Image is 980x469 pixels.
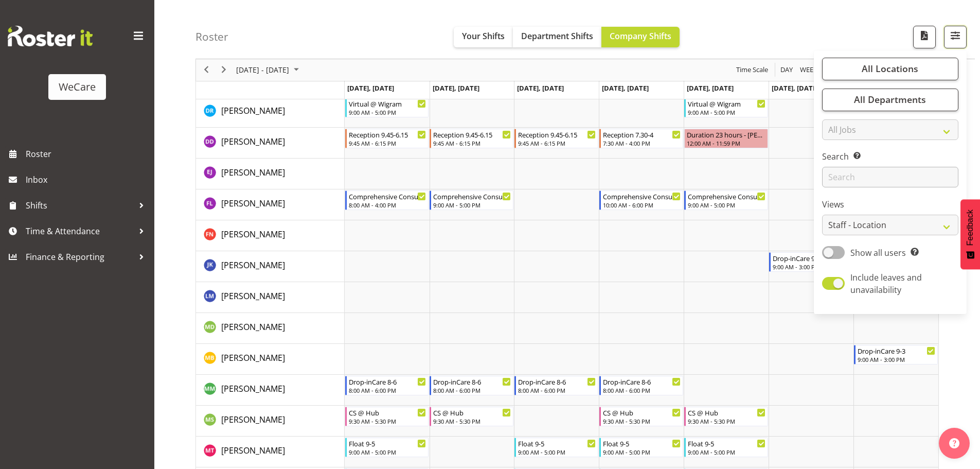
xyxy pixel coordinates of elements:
[610,30,671,42] span: Company Shifts
[518,129,596,140] div: Reception 9.45-6.15
[349,139,426,147] div: 9:45 AM - 6:15 PM
[196,375,345,406] td: Matthew Mckenzie resource
[603,191,681,201] div: Comprehensive Consult 10-6
[603,376,681,387] div: Drop-inCare 8-6
[215,59,233,81] div: next period
[349,417,426,425] div: 9:30 AM - 5:30 PM
[454,27,513,47] button: Your Shifts
[514,129,598,148] div: Demi Dumitrean"s event - Reception 9.45-6.15 Begin From Wednesday, October 15, 2025 at 9:45:00 AM...
[221,135,285,148] a: [PERSON_NAME]
[433,376,511,387] div: Drop-inCare 8-6
[735,64,769,77] span: Time Scale
[433,129,511,140] div: Reception 9.45-6.15
[221,383,285,395] a: [PERSON_NAME]
[430,376,513,395] div: Matthew Mckenzie"s event - Drop-inCare 8-6 Begin From Tuesday, October 14, 2025 at 8:00:00 AM GMT...
[684,438,768,457] div: Monique Telford"s event - Float 9-5 Begin From Friday, October 17, 2025 at 9:00:00 AM GMT+13:00 E...
[966,210,975,246] span: Feedback
[26,198,134,213] span: Shifts
[221,198,285,209] span: [PERSON_NAME]
[221,352,285,363] span: [PERSON_NAME]
[221,166,285,179] a: [PERSON_NAME]
[603,386,681,394] div: 8:00 AM - 6:00 PM
[684,129,768,148] div: Demi Dumitrean"s event - Duration 23 hours - Demi Dumitrean Begin From Friday, October 17, 2025 a...
[518,448,596,456] div: 9:00 AM - 5:00 PM
[221,259,285,271] a: [PERSON_NAME]
[603,417,681,425] div: 9:30 AM - 5:30 PM
[196,128,345,159] td: Demi Dumitrean resource
[196,97,345,128] td: Deepti Raturi resource
[26,223,134,239] span: Time & Attendance
[221,105,285,117] a: [PERSON_NAME]
[221,228,285,240] a: [PERSON_NAME]
[779,64,795,77] button: Timeline Day
[949,438,959,448] img: help-xxl-2.png
[221,105,285,116] span: [PERSON_NAME]
[235,64,290,77] span: [DATE] - [DATE]
[345,376,429,395] div: Matthew Mckenzie"s event - Drop-inCare 8-6 Begin From Monday, October 13, 2025 at 8:00:00 AM GMT+...
[599,129,683,148] div: Demi Dumitrean"s event - Reception 7.30-4 Begin From Thursday, October 16, 2025 at 7:30:00 AM GMT...
[769,252,853,272] div: John Ko"s event - Drop-inCare 9-3 Begin From Saturday, October 18, 2025 at 9:00:00 AM GMT+13:00 E...
[349,108,426,116] div: 9:00 AM - 5:00 PM
[599,376,683,395] div: Matthew Mckenzie"s event - Drop-inCare 8-6 Begin From Thursday, October 16, 2025 at 8:00:00 AM GM...
[345,129,429,148] div: Demi Dumitrean"s event - Reception 9.45-6.15 Begin From Monday, October 13, 2025 at 9:45:00 AM GM...
[196,282,345,313] td: Lainie Montgomery resource
[433,386,511,394] div: 8:00 AM - 6:00 PM
[349,191,426,201] div: Comprehensive Consult 8-4
[221,321,285,333] a: [PERSON_NAME]
[850,272,922,296] span: Include leaves and unavailability
[854,94,926,106] span: All Departments
[221,414,285,425] span: [PERSON_NAME]
[349,201,426,209] div: 8:00 AM - 4:00 PM
[687,139,765,147] div: 12:00 AM - 11:59 PM
[603,448,681,456] div: 9:00 AM - 5:00 PM
[8,26,93,46] img: Rosterit website logo
[518,386,596,394] div: 8:00 AM - 6:00 PM
[603,129,681,140] div: Reception 7.30-4
[196,189,345,220] td: Felize Lacson resource
[345,98,429,117] div: Deepti Raturi"s event - Virtual @ Wigram Begin From Monday, October 13, 2025 at 9:00:00 AM GMT+13...
[687,129,765,140] div: Duration 23 hours - [PERSON_NAME]
[601,27,680,47] button: Company Shifts
[217,64,231,77] button: Next
[433,191,511,201] div: Comprehensive Consult 9-5
[349,407,426,418] div: CS @ Hub
[735,64,770,77] button: Time Scale
[196,406,345,437] td: Mehreen Sardar resource
[688,201,765,209] div: 9:00 AM - 5:00 PM
[779,64,794,77] span: Day
[221,229,285,240] span: [PERSON_NAME]
[518,438,596,448] div: Float 9-5
[221,259,285,271] span: [PERSON_NAME]
[349,98,426,109] div: Virtual @ Wigram
[822,58,958,80] button: All Locations
[517,83,564,93] span: [DATE], [DATE]
[349,376,426,387] div: Drop-inCare 8-6
[195,31,228,43] h4: Roster
[433,407,511,418] div: CS @ Hub
[688,191,765,201] div: Comprehensive Consult 9-5
[858,355,935,363] div: 9:00 AM - 3:00 PM
[521,30,593,42] span: Department Shifts
[462,30,505,42] span: Your Shifts
[349,448,426,456] div: 9:00 AM - 5:00 PM
[196,251,345,282] td: John Ko resource
[854,345,938,364] div: Matthew Brewer"s event - Drop-inCare 9-3 Begin From Sunday, October 19, 2025 at 9:00:00 AM GMT+13...
[603,438,681,448] div: Float 9-5
[822,167,958,188] input: Search
[221,167,285,178] span: [PERSON_NAME]
[221,383,285,394] span: [PERSON_NAME]
[687,83,734,93] span: [DATE], [DATE]
[960,199,980,269] button: Feedback - Show survey
[684,190,768,210] div: Felize Lacson"s event - Comprehensive Consult 9-5 Begin From Friday, October 17, 2025 at 9:00:00 ...
[603,139,681,147] div: 7:30 AM - 4:00 PM
[235,64,304,77] button: October 2025
[944,26,967,48] button: Filter Shifts
[221,444,285,457] a: [PERSON_NAME]
[913,26,936,48] button: Download a PDF of the roster according to the set date range.
[684,407,768,426] div: Mehreen Sardar"s event - CS @ Hub Begin From Friday, October 17, 2025 at 9:30:00 AM GMT+13:00 End...
[221,290,285,302] span: [PERSON_NAME]
[684,98,768,117] div: Deepti Raturi"s event - Virtual @ Wigram Begin From Friday, October 17, 2025 at 9:00:00 AM GMT+13...
[599,438,683,457] div: Monique Telford"s event - Float 9-5 Begin From Thursday, October 16, 2025 at 9:00:00 AM GMT+13:00...
[196,313,345,344] td: Marie-Claire Dickson-Bakker resource
[26,249,134,265] span: Finance & Reporting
